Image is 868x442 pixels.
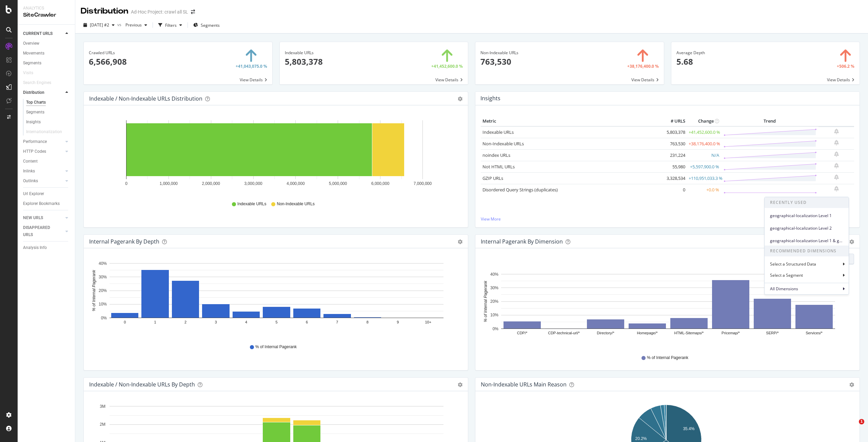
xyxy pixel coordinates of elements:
button: [DATE] #2 [81,20,117,30]
td: 0 [660,184,687,195]
text: 0% [101,316,107,320]
div: gear [458,239,462,244]
a: CURRENT URLS [23,30,63,37]
th: Change [687,116,721,126]
div: bell-plus [834,129,839,134]
text: 35.4% [683,427,694,432]
div: Search Engines [23,79,51,86]
div: arrow-right-arrow-left [191,9,195,14]
div: NEW URLS [23,214,43,222]
button: Segments [191,20,222,30]
span: Non-Indexable URLs [277,201,314,207]
div: Inlinks [23,168,35,175]
td: +41,452,600.0 % [687,126,721,138]
a: Segments [26,109,70,116]
text: 40% [99,261,107,266]
div: Filters [165,22,177,28]
a: NEW URLS [23,214,63,222]
text: 1,000,000 [160,181,178,186]
span: geographical-localization Level 2 [770,225,843,231]
td: +110,951,033.3 % [687,172,721,184]
div: Segments [26,109,44,116]
div: Distribution [23,89,44,96]
text: 6,000,000 [371,181,390,186]
div: bell-plus [834,174,839,180]
a: Insights [26,119,70,126]
div: Segments [23,60,41,67]
a: Movements [23,50,70,57]
text: 3,000,000 [244,181,262,186]
th: Metric [481,116,660,126]
text: 40% [490,272,498,277]
a: Search Engines [23,79,58,86]
text: 7,000,000 [414,181,432,186]
a: Indexable URLs [482,129,514,135]
text: SERP/* [766,331,779,335]
a: Top Charts [26,99,70,106]
div: Movements [23,50,44,57]
svg: A chart. [481,270,852,349]
div: Overview [23,40,39,47]
iframe: Intercom live chat [845,419,861,435]
td: +5,597,900.0 % [687,161,721,172]
div: bell-plus [834,186,839,191]
button: Previous [123,20,150,30]
div: bell-plus [834,140,839,145]
span: vs [117,22,123,27]
a: View More [481,216,854,222]
td: 55,980 [660,161,687,172]
text: CDP/* [517,331,528,335]
text: 4 [245,320,247,324]
text: 10+ [425,320,431,324]
div: Performance [23,138,47,145]
div: SiteCrawler [23,11,70,19]
text: 5,000,000 [329,181,347,186]
div: bell-plus [834,163,839,168]
div: Internationalization [26,128,62,135]
a: Url Explorer [23,190,70,197]
div: Ad-Hoc Project: crawl all SL [131,8,188,15]
a: Performance [23,138,63,145]
td: 3,328,534 [660,172,687,184]
td: 5,803,378 [660,126,687,138]
div: Explorer Bookmarks [23,200,60,207]
span: Recommended Dimensions [765,246,849,256]
div: CURRENT URLS [23,30,53,37]
text: 0% [493,327,499,331]
a: Inlinks [23,168,63,175]
div: Top Charts [26,99,46,106]
text: 2 [184,320,186,324]
td: N/A [687,149,721,161]
a: Explorer Bookmarks [23,200,70,207]
td: +0.0 % [687,184,721,195]
svg: A chart. [89,259,460,338]
a: Distribution [23,89,63,96]
text: HTML-Sitemaps/* [674,331,704,335]
div: Distribution [81,5,128,17]
div: Visits [23,69,33,77]
text: Directory/* [597,331,614,335]
div: Outlinks [23,177,38,185]
div: Indexable / Non-Indexable URLs Distribution [89,95,202,102]
th: # URLS [660,116,687,126]
text: 10% [99,302,107,307]
a: noindex URLs [482,152,510,158]
text: 1 [154,320,156,324]
text: 20% [490,299,498,304]
text: 8 [367,320,369,324]
text: 9 [397,320,399,324]
a: GZIP URLs [482,175,503,181]
svg: A chart. [89,116,460,195]
text: 4,000,000 [287,181,305,186]
div: Internal Pagerank by Depth [89,238,159,245]
div: Url Explorer [23,190,44,197]
span: Recently Used [765,197,849,208]
a: Non-Indexable URLs [482,141,524,147]
span: Indexable URLs [237,201,266,207]
div: Analysis Info [23,244,47,251]
a: Segments [23,60,70,67]
button: Filters [156,20,185,30]
text: 7 [336,320,338,324]
div: Content [23,158,38,165]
